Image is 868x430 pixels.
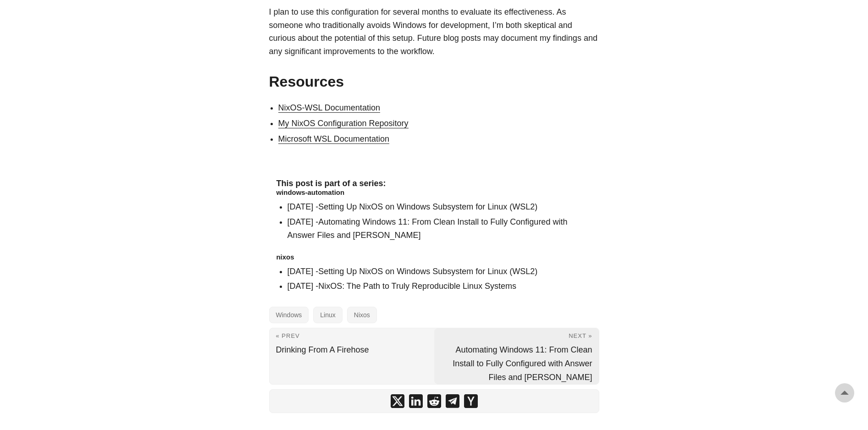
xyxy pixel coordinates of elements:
[318,267,537,276] a: Setting Up NixOS on Windows Subsystem for Linux (WSL2)
[464,394,478,408] a: share Setting Up NixOS on Windows Subsystem for Linux (WSL2) on ycombinator
[347,307,377,323] a: Nixos
[278,134,389,143] a: Microsoft WSL Documentation
[276,188,345,196] a: windows-automation
[276,179,592,189] h4: This post is part of a series:
[287,280,592,293] li: [DATE] -
[318,202,537,211] a: Setting Up NixOS on Windows Subsystem for Linux (WSL2)
[391,394,404,408] a: share Setting Up NixOS on Windows Subsystem for Linux (WSL2) on x
[453,345,592,382] span: Automating Windows 11: From Clean Install to Fully Configured with Answer Files and [PERSON_NAME]
[278,119,409,128] a: My NixOS Configuration Repository
[287,200,592,214] li: [DATE] -
[287,265,592,278] li: [DATE] -
[287,215,592,242] li: [DATE] -
[318,281,516,291] a: NixOS: The Path to Truly Reproducible Linux Systems
[269,73,599,90] h2: Resources
[276,345,369,354] span: Drinking From A Firehose
[276,253,294,261] a: nixos
[409,394,423,408] a: share Setting Up NixOS on Windows Subsystem for Linux (WSL2) on linkedin
[269,6,599,58] p: I plan to use this configuration for several months to evaluate its effectiveness. As someone who...
[270,328,434,384] a: « Prev Drinking From A Firehose
[313,307,342,323] a: Linux
[569,332,592,339] span: Next »
[446,394,459,408] a: share Setting Up NixOS on Windows Subsystem for Linux (WSL2) on telegram
[434,328,599,384] a: Next » Automating Windows 11: From Clean Install to Fully Configured with Answer Files and [PERSO...
[427,394,441,408] a: share Setting Up NixOS on Windows Subsystem for Linux (WSL2) on reddit
[835,383,854,402] a: go to top
[269,307,309,323] a: Windows
[287,217,568,240] a: Automating Windows 11: From Clean Install to Fully Configured with Answer Files and [PERSON_NAME]
[276,332,300,339] span: « Prev
[278,103,380,112] a: NixOS-WSL Documentation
